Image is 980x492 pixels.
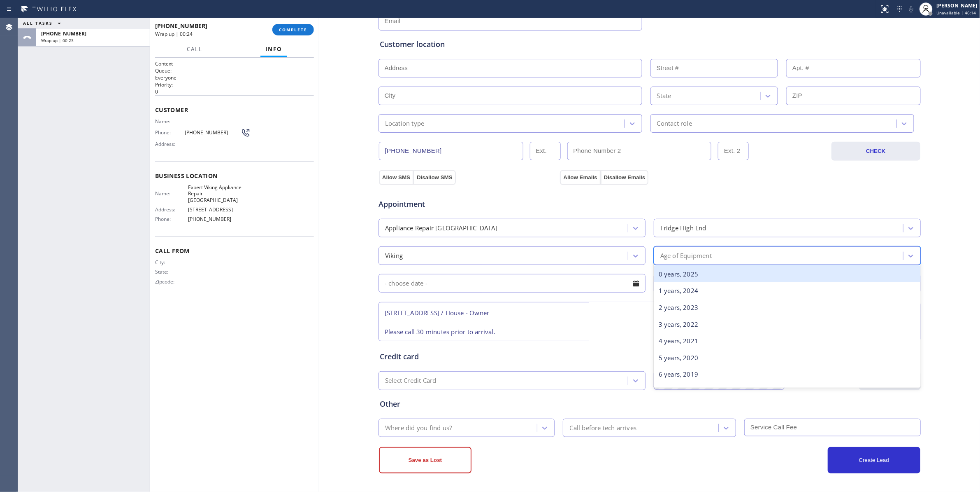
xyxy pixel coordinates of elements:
[379,447,471,473] button: Save as Lost
[831,142,920,161] button: CHECK
[718,142,749,160] input: Ext. 2
[744,419,921,436] input: Service Call Fee
[379,87,642,105] input: City
[155,81,314,88] h2: Priority:
[188,216,250,222] span: [PHONE_NUMBER]
[155,88,314,95] p: 0
[379,274,646,293] input: - choose date -
[155,118,188,124] span: Name:
[654,266,921,283] div: 0 years, 2025
[385,119,425,128] div: Location type
[188,184,250,203] span: Expert Viking Appliance Repair [GEOGRAPHIC_DATA]
[187,45,202,53] span: Call
[560,170,600,185] button: Allow Emails
[155,216,188,222] span: Phone:
[155,74,314,81] p: Everyone
[272,24,314,35] button: COMPLETE
[155,60,314,67] h1: Context
[650,59,778,77] input: Street #
[385,223,497,233] div: Appliance Repair [GEOGRAPHIC_DATA]
[660,223,706,233] div: Fridge High End
[379,302,921,341] textarea: 12-3 / $75 / Viking / Fridge(BI) / Making noise / 17 Years / Expert Viking Appliance Repair [GEOG...
[185,129,240,136] span: [PHONE_NUMBER]
[380,351,920,362] div: Credit card
[654,316,921,333] div: 3 years, 2022
[654,383,921,400] div: 7 years, 2018
[260,41,287,57] button: Info
[182,41,207,57] button: Call
[380,398,920,410] div: Other
[786,87,921,105] input: ZIP
[155,190,188,197] span: Name:
[23,20,53,26] span: ALL TASKS
[385,423,452,433] div: Where did you find us?
[654,299,921,316] div: 2 years, 2023
[654,333,921,349] div: 4 years, 2021
[654,349,921,366] div: 5 years, 2020
[654,366,921,383] div: 6 years, 2019
[155,259,188,265] span: City:
[188,206,250,213] span: [STREET_ADDRESS]
[18,18,69,28] button: ALL TASKS
[379,12,642,30] input: Email
[937,10,976,16] span: Unavailable | 46:14
[41,30,86,37] span: [PHONE_NUMBER]
[155,106,314,114] span: Customer
[155,206,188,213] span: Address:
[569,423,636,433] div: Call before tech arrives
[265,45,282,53] span: Info
[379,199,558,210] span: Appointment
[155,141,188,147] span: Address:
[385,376,437,386] div: Select Credit Card
[413,170,456,185] button: Disallow SMS
[155,247,314,255] span: Call From
[155,22,207,30] span: [PHONE_NUMBER]
[379,142,523,160] input: Phone Number
[601,170,649,185] button: Disallow Emails
[385,251,403,260] div: Viking
[657,91,671,101] div: State
[41,37,74,43] span: Wrap up | 00:23
[567,142,712,160] input: Phone Number 2
[786,59,921,77] input: Apt. #
[660,251,712,260] div: Age of Equipment
[380,39,920,50] div: Customer location
[155,279,188,285] span: Zipcode:
[530,142,561,160] input: Ext.
[155,129,185,136] span: Phone:
[828,447,920,473] button: Create Lead
[906,3,917,15] button: Mute
[155,67,314,74] h2: Queue:
[279,27,307,33] span: COMPLETE
[654,282,921,299] div: 1 years, 2024
[155,30,193,37] span: Wrap up | 00:24
[155,172,314,180] span: Business location
[379,59,642,77] input: Address
[379,170,413,185] button: Allow SMS
[155,269,188,275] span: State:
[937,2,978,9] div: [PERSON_NAME]
[657,119,692,128] div: Contact role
